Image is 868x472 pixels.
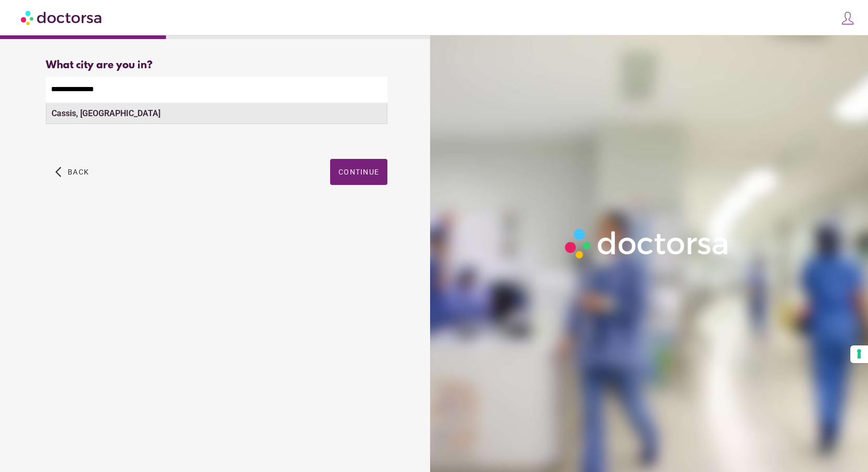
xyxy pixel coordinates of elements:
[840,11,855,26] img: icons8-customer-100.png
[51,159,93,185] button: arrow_back_ios Back
[52,108,160,118] strong: Cassis, [GEOGRAPHIC_DATA]
[46,102,387,125] div: Make sure the city you pick is where you need assistance.
[850,345,868,363] button: Your consent preferences for tracking technologies
[21,6,103,29] img: Doctorsa.com
[46,59,387,71] div: What city are you in?
[560,224,734,263] img: Logo-Doctorsa-trans-White-partial-flat.png
[68,168,89,176] span: Back
[338,168,379,176] span: Continue
[330,159,387,185] button: Continue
